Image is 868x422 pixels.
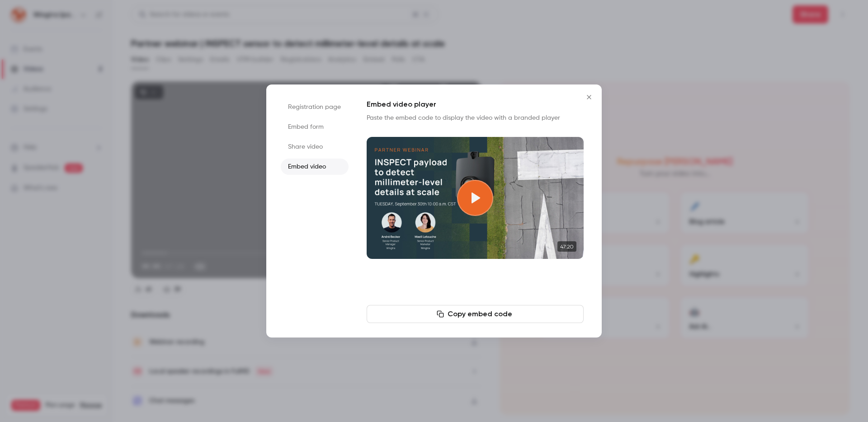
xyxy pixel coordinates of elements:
[457,180,493,216] button: Play video
[557,241,576,252] time: 47:20
[367,137,584,259] section: Cover
[281,139,349,155] li: Share video
[281,119,349,135] li: Embed form
[281,159,349,175] li: Embed video
[367,113,584,122] p: Paste the embed code to display the video with a branded player
[367,99,584,110] h1: Embed video player
[580,88,598,106] button: Close
[281,99,349,115] li: Registration page
[367,305,584,323] button: Copy embed code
